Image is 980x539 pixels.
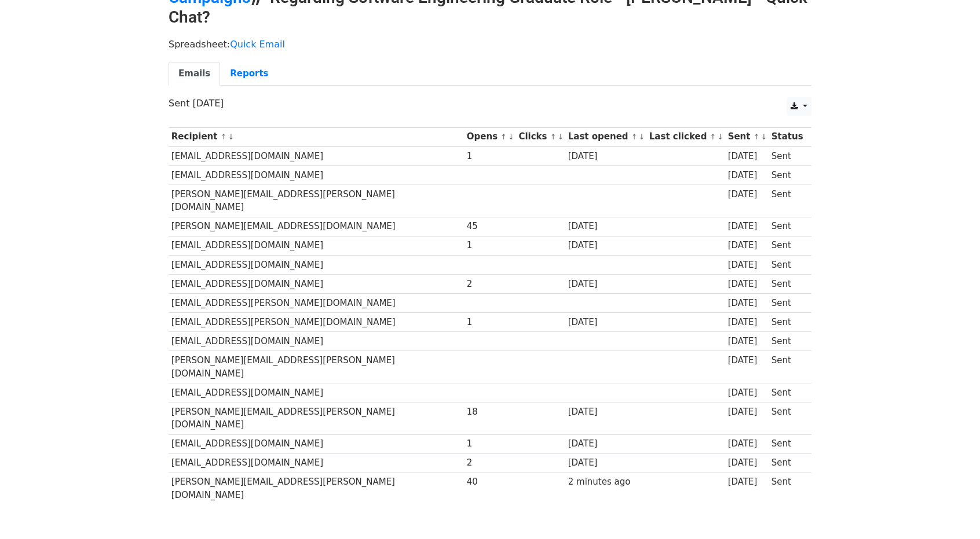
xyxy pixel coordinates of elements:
[467,405,513,419] div: 18
[516,127,565,146] th: Clicks
[568,456,643,470] div: [DATE]
[467,456,513,470] div: 2
[769,236,806,255] td: Sent
[169,274,464,293] td: [EMAIL_ADDRESS][DOMAIN_NAME]
[728,169,766,182] div: [DATE]
[169,217,464,236] td: [PERSON_NAME][EMAIL_ADDRESS][DOMAIN_NAME]
[639,132,645,141] a: ↓
[728,456,766,470] div: [DATE]
[467,437,513,451] div: 1
[169,127,464,146] th: Recipient
[728,239,766,252] div: [DATE]
[467,239,513,252] div: 1
[728,188,766,201] div: [DATE]
[169,453,464,472] td: [EMAIL_ADDRESS][DOMAIN_NAME]
[568,475,643,489] div: 2 minutes ago
[500,132,507,141] a: ↑
[568,150,643,163] div: [DATE]
[568,316,643,329] div: [DATE]
[550,132,557,141] a: ↑
[769,472,806,504] td: Sent
[728,297,766,310] div: [DATE]
[728,405,766,419] div: [DATE]
[169,255,464,274] td: [EMAIL_ADDRESS][DOMAIN_NAME]
[169,184,464,217] td: [PERSON_NAME][EMAIL_ADDRESS][PERSON_NAME][DOMAIN_NAME]
[728,437,766,451] div: [DATE]
[769,165,806,184] td: Sent
[717,132,723,141] a: ↓
[769,274,806,293] td: Sent
[169,165,464,184] td: [EMAIL_ADDRESS][DOMAIN_NAME]
[728,150,766,163] div: [DATE]
[467,278,513,291] div: 2
[169,97,811,109] p: Sent [DATE]
[728,475,766,489] div: [DATE]
[467,316,513,329] div: 1
[220,62,278,86] a: Reports
[169,402,464,434] td: [PERSON_NAME][EMAIL_ADDRESS][PERSON_NAME][DOMAIN_NAME]
[169,313,464,332] td: [EMAIL_ADDRESS][PERSON_NAME][DOMAIN_NAME]
[725,127,769,146] th: Sent
[568,220,643,233] div: [DATE]
[760,132,767,141] a: ↓
[169,146,464,165] td: [EMAIL_ADDRESS][DOMAIN_NAME]
[754,132,760,141] a: ↑
[557,132,564,141] a: ↓
[728,386,766,400] div: [DATE]
[568,405,643,419] div: [DATE]
[769,146,806,165] td: Sent
[631,132,638,141] a: ↑
[565,127,646,146] th: Last opened
[728,354,766,367] div: [DATE]
[169,62,220,86] a: Emails
[464,127,516,146] th: Opens
[467,220,513,233] div: 45
[728,220,766,233] div: [DATE]
[221,132,227,141] a: ↑
[769,351,806,383] td: Sent
[467,475,513,489] div: 40
[769,434,806,453] td: Sent
[169,293,464,312] td: [EMAIL_ADDRESS][PERSON_NAME][DOMAIN_NAME]
[646,127,725,146] th: Last clicked
[508,132,514,141] a: ↓
[728,316,766,329] div: [DATE]
[769,184,806,217] td: Sent
[769,293,806,312] td: Sent
[169,38,811,50] p: Spreadsheet:
[228,132,234,141] a: ↓
[169,472,464,504] td: [PERSON_NAME][EMAIL_ADDRESS][PERSON_NAME][DOMAIN_NAME]
[769,255,806,274] td: Sent
[769,332,806,351] td: Sent
[769,217,806,236] td: Sent
[169,383,464,402] td: [EMAIL_ADDRESS][DOMAIN_NAME]
[169,332,464,351] td: [EMAIL_ADDRESS][DOMAIN_NAME]
[169,351,464,383] td: [PERSON_NAME][EMAIL_ADDRESS][PERSON_NAME][DOMAIN_NAME]
[769,402,806,434] td: Sent
[230,39,285,50] a: Quick Email
[467,150,513,163] div: 1
[728,259,766,272] div: [DATE]
[728,335,766,348] div: [DATE]
[568,278,643,291] div: [DATE]
[922,483,980,539] iframe: Chat Widget
[769,453,806,472] td: Sent
[769,313,806,332] td: Sent
[568,239,643,252] div: [DATE]
[169,434,464,453] td: [EMAIL_ADDRESS][DOMAIN_NAME]
[710,132,716,141] a: ↑
[169,236,464,255] td: [EMAIL_ADDRESS][DOMAIN_NAME]
[728,278,766,291] div: [DATE]
[769,383,806,402] td: Sent
[568,437,643,451] div: [DATE]
[769,127,806,146] th: Status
